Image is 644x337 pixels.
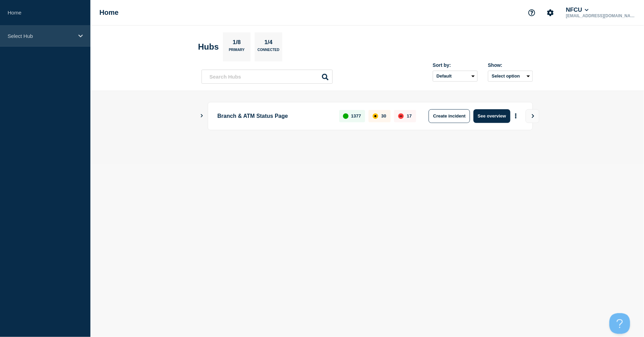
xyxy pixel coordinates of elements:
button: More actions [511,110,520,122]
iframe: Help Scout Beacon - Open [609,313,630,334]
button: Create incident [429,109,470,123]
p: 17 [407,113,412,119]
p: 1/4 [262,39,275,48]
button: Support [525,6,539,20]
p: 1377 [351,113,361,119]
button: Account settings [543,6,558,20]
p: Primary [229,48,245,55]
p: Select Hub [8,33,74,39]
p: [EMAIL_ADDRESS][DOMAIN_NAME] [565,13,636,18]
div: affected [373,113,378,119]
p: 1/8 [230,39,244,48]
div: Show: [488,62,533,68]
h1: Home [99,9,119,17]
button: Select option [488,71,533,82]
div: Sort by: [433,62,478,68]
div: down [398,113,404,119]
button: View [526,109,539,123]
p: Branch & ATM Status Page [217,109,331,123]
button: See overview [474,109,510,123]
p: Connected [257,48,279,55]
button: Show Connected Hubs [200,113,204,119]
p: 30 [381,113,386,119]
div: up [343,113,349,119]
input: Search Hubs [202,70,333,84]
button: NFCU [565,7,590,13]
select: Sort by [433,71,478,82]
h2: Hubs [198,42,219,52]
